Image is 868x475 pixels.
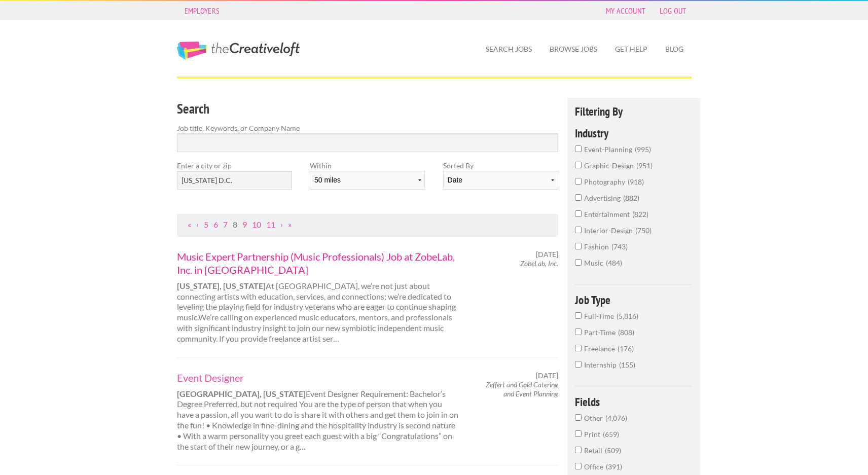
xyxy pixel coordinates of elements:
[541,38,605,61] a: Browse Jobs
[655,4,691,18] a: Log Out
[280,220,283,229] a: Next Page
[584,194,623,202] span: advertising
[605,414,627,422] span: 4,076
[520,259,558,268] em: ZobeLab, Inc.
[635,226,652,235] span: 750
[233,220,237,229] a: Page 8
[628,177,644,186] span: 918
[584,360,619,369] span: Internship
[177,389,306,398] strong: [GEOGRAPHIC_DATA], [US_STATE]
[443,160,558,171] label: Sorted By
[618,344,634,353] span: 176
[177,250,459,276] a: Music Expert Partnership (Music Professionals) Job at ZobeLab, Inc. in [GEOGRAPHIC_DATA]
[177,160,292,171] label: Enter a city or zip
[575,463,582,469] input: Office391
[584,462,606,471] span: Office
[168,371,467,452] div: Event Designer Requirement: Bachelor’s Degree Preferred, but not required You are the type of per...
[584,414,605,422] span: Other
[657,38,692,61] a: Blog
[288,220,292,229] a: Last Page, Page 655
[266,220,275,229] a: Page 11
[618,328,634,337] span: 808
[584,242,611,251] span: fashion
[584,328,618,337] span: Part-Time
[623,194,639,202] span: 882
[443,171,558,190] select: Sort results by
[575,227,582,233] input: interior-design750
[252,220,261,229] a: Page 10
[632,210,648,218] span: 822
[575,259,582,266] input: music484
[635,145,651,154] span: 995
[584,344,618,353] span: Freelance
[310,160,425,171] label: Within
[584,312,617,320] span: Full-Time
[584,446,605,455] span: Retail
[536,371,558,380] span: [DATE]
[223,220,228,229] a: Page 7
[601,4,650,18] a: My Account
[536,250,558,259] span: [DATE]
[575,312,582,319] input: Full-Time5,816
[177,133,559,152] input: Search
[478,38,540,61] a: Search Jobs
[213,220,218,229] a: Page 6
[575,345,582,351] input: Freelance176
[177,371,459,384] a: Event Designer
[575,178,582,185] input: photography918
[575,396,693,408] h4: Fields
[584,210,632,218] span: entertainment
[584,226,635,235] span: interior-design
[603,430,619,439] span: 659
[486,380,558,398] em: Zeffert and Gold Catering and Event Planning
[617,312,638,320] span: 5,816
[606,462,622,471] span: 391
[575,127,693,139] h4: Industry
[575,210,582,217] input: entertainment822
[619,360,635,369] span: 155
[575,361,582,368] input: Internship155
[584,161,636,170] span: graphic-design
[575,105,693,117] h4: Filtering By
[204,220,208,229] a: Page 5
[242,220,247,229] a: Page 9
[636,161,653,170] span: 951
[168,250,467,344] div: At [GEOGRAPHIC_DATA], we’re not just about connecting artists with education, services, and conne...
[188,220,191,229] a: First Page
[575,414,582,421] input: Other4,076
[177,123,559,133] label: Job title, Keywords, or Company Name
[584,430,603,439] span: Print
[575,145,582,152] input: event-planning995
[177,99,559,119] h3: Search
[575,243,582,249] input: fashion743
[575,430,582,437] input: Print659
[606,259,622,267] span: 484
[611,242,628,251] span: 743
[584,259,606,267] span: music
[575,294,693,306] h4: Job Type
[575,328,582,335] input: Part-Time808
[584,145,635,154] span: event-planning
[575,447,582,453] input: Retail509
[196,220,199,229] a: Previous Page
[575,162,582,168] input: graphic-design951
[177,42,300,60] a: The Creative Loft
[575,194,582,201] input: advertising882
[605,446,621,455] span: 509
[584,177,628,186] span: photography
[179,4,225,18] a: Employers
[607,38,656,61] a: Get Help
[177,281,266,290] strong: [US_STATE], [US_STATE]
